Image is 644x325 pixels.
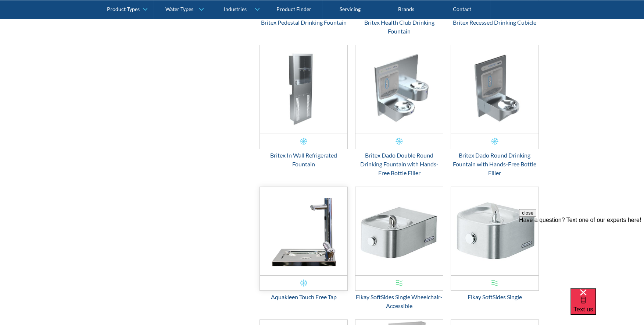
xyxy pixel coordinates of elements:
div: Aquakleen Touch Free Tap [260,293,348,301]
div: Britex Dado Double Round Drinking Fountain with Hands-Free Bottle Filler [355,151,443,177]
a: Elkay SoftSides Single Wheelchair-AccessibleElkay SoftSides Single Wheelchair-Accessible [355,187,443,310]
img: Elkay SoftSides Single [451,187,539,275]
a: Elkay SoftSides SingleElkay SoftSides Single [451,187,539,301]
img: Britex Dado Round Drinking Fountain with Hands-Free Bottle Filler [451,45,539,134]
img: Britex In Wall Refrigerated Fountain [260,45,347,134]
div: Britex Health Club Drinking Fountain [355,18,443,36]
div: Britex Pedestal Drinking Fountain [260,18,348,27]
iframe: podium webchat widget bubble [570,288,644,325]
img: Aquakleen Touch Free Tap [260,187,347,275]
div: Britex Recessed Drinking Cubicle [451,18,539,27]
div: Water Types [165,6,193,12]
a: Britex In Wall Refrigerated FountainBritex In Wall Refrigerated Fountain [260,45,348,169]
div: Industries [224,6,247,12]
a: Britex Dado Round Drinking Fountain with Hands-Free Bottle FillerBritex Dado Round Drinking Fount... [451,45,539,177]
img: Elkay SoftSides Single Wheelchair-Accessible [355,187,443,275]
img: Britex Dado Double Round Drinking Fountain with Hands-Free Bottle Filler [355,45,443,134]
iframe: podium webchat widget prompt [519,209,644,297]
div: Elkay SoftSides Single Wheelchair-Accessible [355,293,443,310]
div: Britex Dado Round Drinking Fountain with Hands-Free Bottle Filler [451,151,539,177]
a: Britex Dado Double Round Drinking Fountain with Hands-Free Bottle FillerBritex Dado Double Round ... [355,45,443,177]
a: Aquakleen Touch Free TapAquakleen Touch Free Tap [260,187,348,301]
div: Elkay SoftSides Single [451,293,539,301]
div: Britex In Wall Refrigerated Fountain [260,151,348,169]
div: Product Types [107,6,140,12]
